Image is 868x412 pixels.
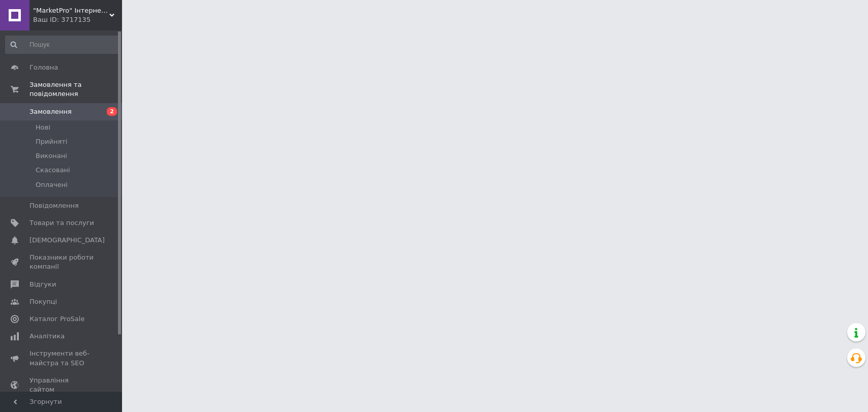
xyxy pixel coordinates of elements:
[29,280,56,289] span: Відгуки
[29,332,65,341] span: Аналітика
[29,107,72,116] span: Замовлення
[29,218,94,228] span: Товари та послуги
[29,63,58,72] span: Головна
[29,297,57,306] span: Покупці
[36,123,50,132] span: Нові
[33,6,109,15] span: "MarketPro" Інтернет-магазин інструментів та обладнання
[107,107,117,116] span: 2
[29,314,84,324] span: Каталог ProSale
[29,253,94,271] span: Показники роботи компанії
[29,236,105,245] span: [DEMOGRAPHIC_DATA]
[36,166,70,175] span: Скасовані
[5,36,119,54] input: Пошук
[29,376,94,394] span: Управління сайтом
[29,80,122,99] span: Замовлення та повідомлення
[36,151,67,161] span: Виконані
[29,201,79,210] span: Повідомлення
[36,180,68,189] span: Оплачені
[36,137,67,146] span: Прийняті
[29,349,94,367] span: Інструменти веб-майстра та SEO
[33,15,122,24] div: Ваш ID: 3717135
